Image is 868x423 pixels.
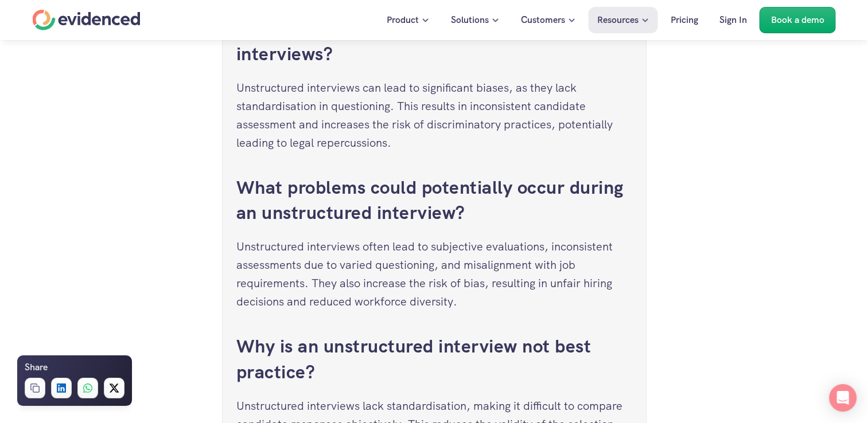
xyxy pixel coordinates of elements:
[387,13,419,28] p: Product
[719,13,747,28] p: Sign In
[521,13,565,28] p: Customers
[236,334,596,384] a: Why is an unstructured interview not best practice?
[33,10,141,30] a: Home
[236,237,632,311] p: Unstructured interviews often lead to subjective evaluations, inconsistent assessments due to var...
[25,360,48,375] h6: Share
[760,7,836,33] a: Book a demo
[236,175,629,225] a: What problems could potentially occur during an unstructured interview?
[711,7,756,33] a: Sign In
[829,384,857,412] div: Open Intercom Messenger
[662,7,707,33] a: Pricing
[451,13,489,28] p: Solutions
[597,13,639,28] p: Resources
[771,13,824,28] p: Book a demo
[236,79,632,152] p: Unstructured interviews can lead to significant biases, as they lack standardisation in questioni...
[671,13,698,28] p: Pricing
